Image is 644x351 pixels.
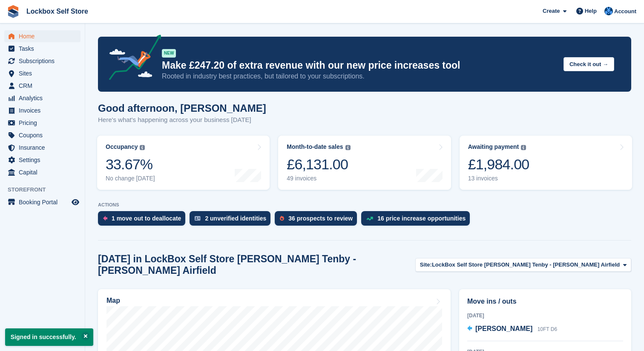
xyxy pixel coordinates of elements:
[98,253,415,276] h2: [DATE] in LockBox Self Store [PERSON_NAME] Tenby - [PERSON_NAME] Airfield
[287,175,350,182] div: 49 invoices
[19,154,70,166] span: Settings
[106,297,120,305] h2: Map
[563,57,614,71] button: Check it out →
[112,215,181,222] div: 1 move out to deallocate
[521,145,526,150] img: icon-info-grey-7440780725fd019a000dd9b08b2336e03edf1995a4989e88bcd33f0948082b44.svg
[162,72,557,81] p: Rooted in industry best practices, but tailored to your subscriptions.
[467,324,557,335] a: [PERSON_NAME] 10FT D6
[106,175,155,182] div: No change [DATE]
[4,92,80,104] a: menu
[345,145,351,150] img: icon-info-grey-7440780725fd019a000dd9b08b2336e03edf1995a4989e88bcd33f0948082b44.svg
[97,136,270,190] a: Occupancy 33.67% No change [DATE]
[4,166,80,178] a: menu
[585,7,597,15] span: Help
[4,104,80,116] a: menu
[4,30,80,42] a: menu
[205,215,266,222] div: 2 unverified identities
[468,156,529,173] div: £1,984.00
[432,261,620,269] span: LockBox Self Store [PERSON_NAME] Tenby - [PERSON_NAME] Airfield
[195,216,201,221] img: verify_identity-adf6edd0f0f0b5bbfe63781bf79b02c33cf7c696d77639b501bdc392416b5a36.svg
[7,5,20,18] img: stora-icon-8386f47178a22dfd0bd8f6a31ec36ba5ce8667c1dd55bd0f319d3a0aa187defe.svg
[4,142,80,154] a: menu
[614,7,636,16] span: Account
[287,156,350,173] div: £6,131.00
[467,312,623,319] div: [DATE]
[538,326,557,332] span: 10FT D6
[460,136,632,190] a: Awaiting payment £1,984.00 13 invoices
[162,59,557,72] p: Make £247.20 of extra revenue with our new price increases tool
[19,117,70,129] span: Pricing
[361,211,474,230] a: 16 price increase opportunities
[102,35,161,83] img: price-adjustments-announcement-icon-8257ccfd72463d97f412b2fc003d46551f7dbcb40ab6d574587a9cd5c0d94...
[4,80,80,92] a: menu
[604,7,613,15] img: Naomi Davies
[377,215,466,222] div: 16 price increase opportunities
[4,196,80,208] a: menu
[98,202,631,208] p: ACTIONS
[19,92,70,104] span: Analytics
[278,136,451,190] a: Month-to-date sales £6,131.00 49 invoices
[4,117,80,129] a: menu
[4,129,80,141] a: menu
[23,4,92,18] a: Lockbox Self Store
[103,216,107,221] img: move_outs_to_deallocate_icon-f764333ba52eb49d3ac5e1228854f67142a1ed5810a6f6cc68b1a99e826820c5.svg
[19,43,70,55] span: Tasks
[19,55,70,67] span: Subscriptions
[19,80,70,92] span: CRM
[140,145,145,150] img: icon-info-grey-7440780725fd019a000dd9b08b2336e03edf1995a4989e88bcd33f0948082b44.svg
[4,55,80,67] a: menu
[19,67,70,79] span: Sites
[19,196,70,208] span: Booking Portal
[19,30,70,42] span: Home
[8,186,85,194] span: Storefront
[98,211,190,230] a: 1 move out to deallocate
[162,49,176,58] div: NEW
[4,67,80,79] a: menu
[19,129,70,141] span: Coupons
[19,166,70,178] span: Capital
[275,211,361,230] a: 36 prospects to review
[98,115,266,125] p: Here's what's happening across your business [DATE]
[468,143,519,151] div: Awaiting payment
[19,104,70,116] span: Invoices
[543,7,560,15] span: Create
[468,175,529,182] div: 13 invoices
[4,43,80,55] a: menu
[280,216,284,221] img: prospect-51fa495bee0391a8d652442698ab0144808aea92771e9ea1ae160a38d050c398.svg
[5,328,93,346] p: Signed in successfully.
[366,217,373,220] img: price_increase_opportunities-93ffe204e8149a01c8c9dc8f82e8f89637d9d84a8eef4429ea346261dce0b2c0.svg
[98,102,266,114] h1: Good afternoon, [PERSON_NAME]
[106,143,138,151] div: Occupancy
[420,261,432,269] span: Site:
[288,215,353,222] div: 36 prospects to review
[4,154,80,166] a: menu
[106,156,155,173] div: 33.67%
[475,325,532,332] span: [PERSON_NAME]
[19,142,70,154] span: Insurance
[190,211,275,230] a: 2 unverified identities
[467,296,623,307] h2: Move ins / outs
[70,197,80,207] a: Preview store
[287,143,343,151] div: Month-to-date sales
[415,258,631,272] button: Site: LockBox Self Store [PERSON_NAME] Tenby - [PERSON_NAME] Airfield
